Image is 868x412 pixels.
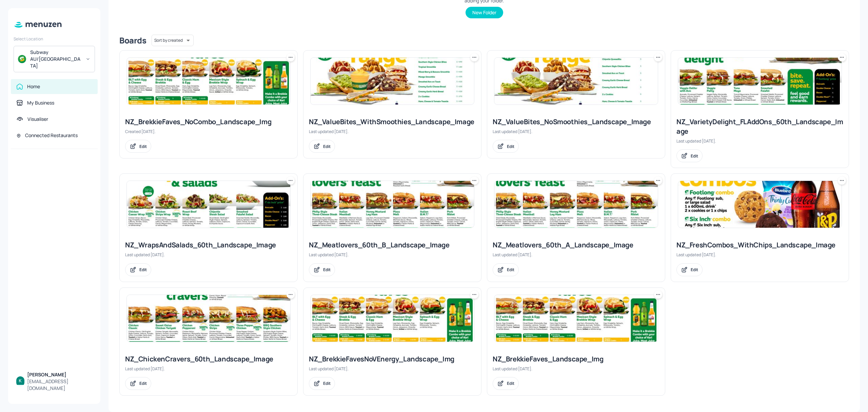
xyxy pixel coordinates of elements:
div: Connected Restaurants [25,132,78,139]
img: 2025-07-18-17528017392816efqd3drsaw.jpeg [494,181,658,228]
div: Edit [323,380,331,386]
div: Last updated [DATE]. [676,138,843,144]
div: NZ_ValueBites_NoSmoothies_Landscape_Image [493,117,659,127]
div: [PERSON_NAME] [27,371,92,378]
div: Boards [119,35,146,46]
img: 2025-08-08-1754617597944j8a8g1o4n7.jpeg [494,58,658,105]
div: Subway AU/[GEOGRAPHIC_DATA] [30,49,81,69]
div: Created [DATE]. [125,129,292,134]
img: 2025-07-18-17528017392816efqd3drsaw.jpeg [311,181,474,228]
div: NZ_WrapsAndSalads_60th_Landscape_Image [125,240,292,250]
img: 2025-07-18-17528146911578271vpyb1md.jpeg [311,58,474,105]
img: 2025-07-18-1752811212425o3wjb5ght3.jpeg [678,58,842,105]
div: Edit [139,380,147,386]
div: NZ_VarietyDelight_FLAddOns_60th_Landscape_Image [676,117,843,136]
div: Edit [323,144,331,149]
div: Last updated [DATE]. [309,252,476,258]
div: NZ_FreshCombos_WithChips_Landscape_Image [676,240,843,250]
div: Last updated [DATE]. [125,366,292,372]
div: Last updated [DATE]. [125,252,292,258]
img: avatar [18,55,26,63]
div: Last updated [DATE]. [676,252,843,258]
div: Last updated [DATE]. [309,129,476,134]
img: 2025-08-07-1754530758715o9wirw7hz7m.jpeg [678,181,842,228]
img: ACg8ocKBIlbXoTTzaZ8RZ_0B6YnoiWvEjOPx6MQW7xFGuDwnGH3hbQ=s96-c [16,376,24,385]
div: NZ_BrekkieFavesNoVEnergy_Landscape_Img [309,354,476,364]
div: My Business [27,99,54,106]
div: NZ_Meatlovers_60th_B_Landscape_Image [309,240,476,250]
div: NZ_BrekkieFaves_NoCombo_Landscape_Img [125,117,292,127]
div: Edit [691,153,698,159]
div: NZ_ChickenCravers_60th_Landscape_Image [125,354,292,364]
div: Last updated [DATE]. [493,129,659,134]
div: Home [27,83,40,90]
div: NZ_Meatlovers_60th_A_Landscape_Image [493,240,659,250]
div: Last updated [DATE]. [493,366,659,372]
div: Edit [507,380,514,386]
div: NZ_ValueBites_WithSmoothies_Landscape_Image [309,117,476,127]
div: NZ_BrekkieFaves_Landscape_Img [493,354,659,364]
img: 2025-07-18-1752810747331as3196akj5.jpeg [127,181,290,228]
div: Edit [323,267,331,273]
div: Select Location [14,36,95,42]
div: Edit [507,144,514,149]
img: 2025-07-15-1752546609016rv5o7xcvjpf.jpeg [127,58,290,105]
img: 2025-07-15-1752546609016rv5o7xcvjpf.jpeg [494,295,658,342]
button: New Folder [466,7,503,18]
div: [EMAIL_ADDRESS][DOMAIN_NAME] [27,378,92,392]
div: Edit [139,144,147,149]
div: Visualiser [27,116,48,123]
div: Last updated [DATE]. [493,252,659,258]
div: Edit [139,267,147,273]
img: 2025-07-18-1752800159985f1a1b10onsk.jpeg [127,295,290,342]
div: Last updated [DATE]. [309,366,476,372]
div: Edit [691,267,698,273]
div: Edit [507,267,514,273]
div: Sort by created [152,34,194,47]
img: 2025-07-15-17525532717676nzzp3p9wmg.jpeg [311,295,474,342]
